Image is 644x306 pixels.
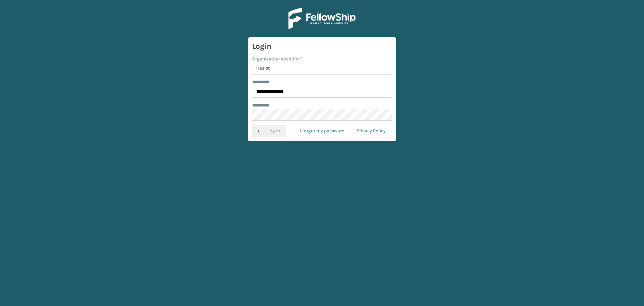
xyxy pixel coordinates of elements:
[252,55,303,62] label: Organization Identifier
[351,125,392,137] a: Privacy Policy
[288,8,356,29] img: Logo
[252,125,286,137] button: Log In
[252,41,392,51] h3: Login
[294,125,351,137] a: I forgot my password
